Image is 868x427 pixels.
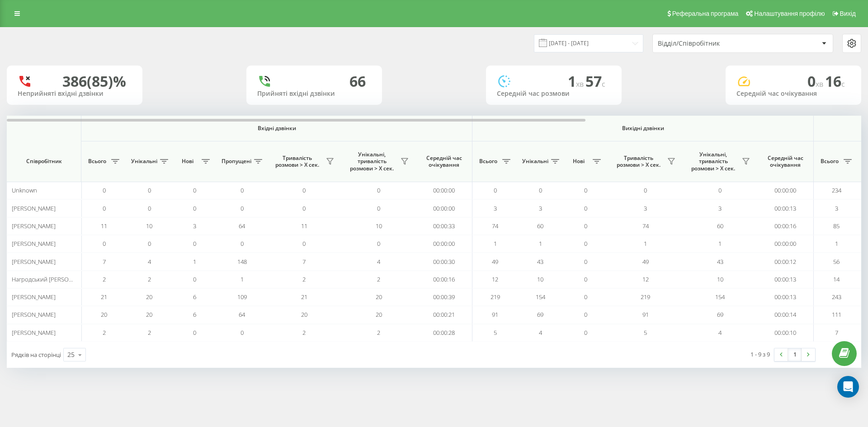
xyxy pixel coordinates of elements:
span: 0 [193,275,196,283]
span: 0 [302,239,306,248]
span: 49 [642,258,649,266]
span: Середній час очікування [423,155,465,169]
span: 0 [494,186,497,194]
td: 00:00:00 [757,182,814,199]
span: Нові [176,158,199,165]
span: 91 [642,310,649,319]
td: 00:00:00 [416,199,472,217]
span: 0 [644,186,647,194]
span: [PERSON_NAME] [12,328,56,337]
span: Всього [818,158,841,165]
span: 10 [146,222,152,230]
td: 00:00:16 [757,217,814,235]
span: 1 [193,258,196,266]
span: 3 [644,204,647,212]
span: 2 [302,328,306,337]
span: c [602,79,605,89]
span: 12 [492,275,498,283]
span: 0 [193,328,196,337]
td: 00:00:13 [757,199,814,217]
span: 69 [537,310,543,319]
span: 0 [241,186,244,194]
span: 74 [492,222,498,230]
span: 1 [568,71,585,91]
span: 234 [832,186,841,194]
td: 00:00:21 [416,306,472,324]
span: 20 [301,310,307,319]
span: [PERSON_NAME] [12,222,56,230]
td: 00:00:00 [416,235,472,253]
span: 0 [539,186,542,194]
td: 00:00:28 [416,324,472,342]
span: 3 [539,204,542,212]
span: 0 [377,186,380,194]
span: 0 [584,204,587,212]
span: Унікальні [522,158,548,165]
span: 111 [832,310,841,319]
span: 10 [537,275,543,283]
span: 0 [584,328,587,337]
span: 0 [807,71,825,91]
span: [PERSON_NAME] [12,293,56,301]
span: 7 [103,258,106,266]
span: 0 [103,186,106,194]
span: Тривалість розмови > Х сек. [613,155,665,169]
span: 12 [642,275,649,283]
span: Unknown [12,186,37,194]
span: c [841,79,845,89]
td: 00:00:12 [757,253,814,270]
span: 7 [835,328,838,337]
span: Унікальні [131,158,157,165]
span: 43 [717,258,723,266]
span: 0 [193,186,196,194]
span: 91 [492,310,498,319]
span: Налаштування профілю [754,10,825,17]
span: 0 [302,204,306,212]
div: 1 - 9 з 9 [750,350,770,359]
span: 0 [584,258,587,266]
span: [PERSON_NAME] [12,310,56,319]
span: 21 [101,293,107,301]
span: 60 [537,222,543,230]
span: 0 [377,239,380,248]
span: Рядків на сторінці [11,351,61,359]
span: Унікальні, тривалість розмови > Х сек. [346,151,398,172]
span: 0 [103,204,106,212]
span: 219 [491,293,500,301]
span: 0 [148,204,151,212]
span: 64 [239,222,245,230]
span: 10 [376,222,382,230]
span: 109 [237,293,247,301]
span: 148 [237,258,247,266]
td: 00:00:00 [757,235,814,253]
span: 2 [148,328,151,337]
span: 1 [241,275,244,283]
span: 1 [718,239,722,248]
span: 0 [241,328,244,337]
span: 5 [494,328,497,337]
span: Реферальна програма [672,10,739,17]
td: 00:00:14 [757,306,814,324]
div: Відділ/Співробітник [658,40,766,47]
div: 66 [349,73,366,90]
span: 20 [376,293,382,301]
div: Неприйняті вхідні дзвінки [18,90,132,98]
span: Тривалість розмови > Х сек. [271,155,323,169]
span: 4 [377,258,380,266]
span: 2 [103,275,106,283]
span: 20 [376,310,382,319]
span: 20 [146,310,152,319]
span: 11 [301,222,307,230]
span: Пропущені [222,158,251,165]
span: 2 [302,275,306,283]
div: Середній час розмови [497,90,611,98]
span: 0 [584,239,587,248]
span: 3 [494,204,497,212]
span: 6 [193,293,196,301]
span: 49 [492,258,498,266]
span: Всього [86,158,108,165]
div: Прийняті вхідні дзвінки [257,90,371,98]
span: 10 [717,275,723,283]
span: 74 [642,222,649,230]
span: 3 [718,204,722,212]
